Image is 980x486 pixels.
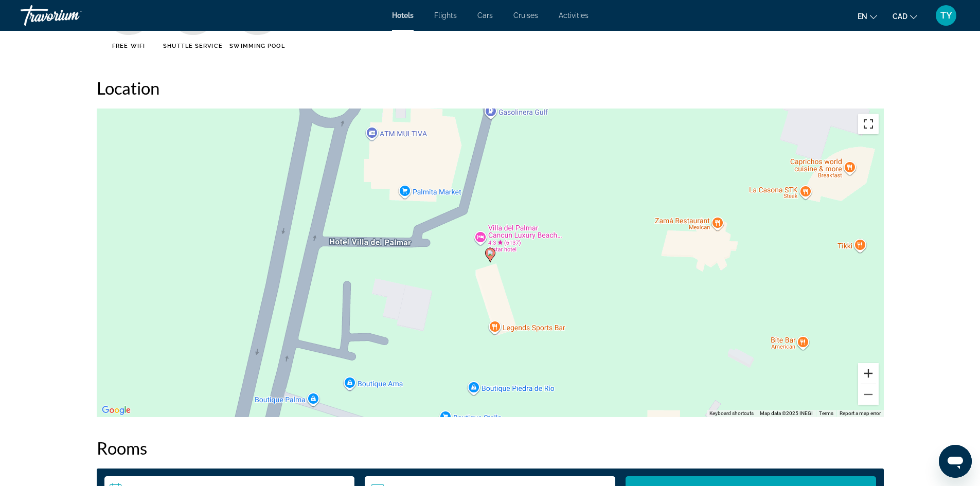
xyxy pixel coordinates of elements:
[893,12,907,21] span: CAD
[21,2,123,29] a: Travorium
[858,9,877,24] button: Change language
[477,11,493,20] a: Cars
[709,410,754,417] button: Keyboard shortcuts
[893,9,917,24] button: Change currency
[392,11,414,20] a: Hotels
[513,11,538,20] a: Cruises
[112,43,145,49] span: Free WiFi
[99,404,133,417] a: Open this area in Google Maps (opens a new window)
[819,410,833,416] a: Terms (opens in new tab)
[163,43,223,49] span: Shuttle Service
[858,12,867,21] span: en
[939,445,972,478] iframe: Button to launch messaging window
[99,404,133,417] img: Google
[229,43,284,49] span: Swimming Pool
[97,438,884,458] h2: Rooms
[940,10,952,21] span: TY
[760,410,813,416] span: Map data ©2025 INEGI
[858,363,879,384] button: Zoom in
[840,410,881,416] a: Report a map error
[858,114,879,134] button: Toggle fullscreen view
[97,78,884,98] h2: Location
[858,384,879,405] button: Zoom out
[559,11,589,20] a: Activities
[933,5,959,26] button: User Menu
[434,11,457,20] a: Flights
